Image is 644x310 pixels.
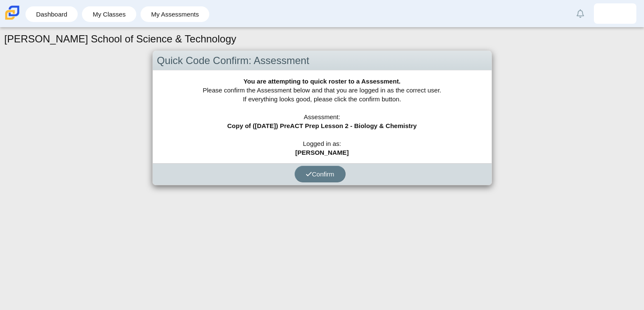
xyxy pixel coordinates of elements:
[227,122,416,129] b: Copy of ([DATE]) PreACT Prep Lesson 2 - Biology & Chemistry
[153,70,492,163] div: Please confirm the Assessment below and that you are logged in as the correct user. If everything...
[608,7,622,20] img: elijah.moody.q2vaRl
[4,32,236,46] h1: [PERSON_NAME] School of Science & Technology
[295,166,346,182] button: Confirm
[153,51,492,71] div: Quick Code Confirm: Assessment
[3,16,21,23] a: Carmen School of Science & Technology
[594,3,636,24] a: elijah.moody.q2vaRl
[243,78,400,85] b: You are attempting to quick roster to a Assessment.
[30,6,73,22] a: Dashboard
[295,149,349,156] b: [PERSON_NAME]
[3,4,21,22] img: Carmen School of Science & Technology
[571,4,590,23] a: Alerts
[86,6,132,22] a: My Classes
[145,6,205,22] a: My Assessments
[306,170,335,178] span: Confirm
